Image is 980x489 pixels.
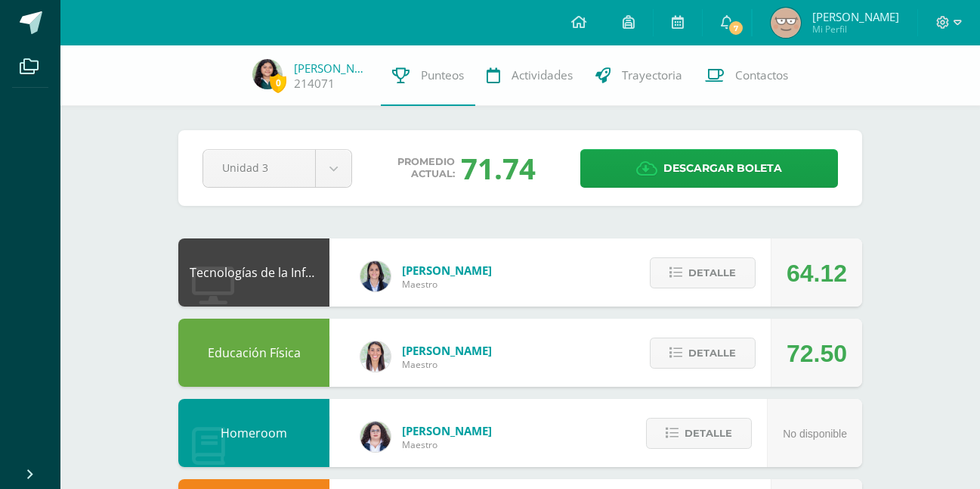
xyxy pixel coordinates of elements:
span: Detalle [688,259,736,287]
span: Unidad 3 [222,150,296,185]
span: [PERSON_NAME] [402,263,492,278]
span: [PERSON_NAME] [402,423,492,438]
span: Descargar boleta [663,150,782,187]
a: Punteos [381,45,475,106]
span: No disponible [783,428,847,440]
button: Detalle [650,338,756,369]
span: Maestro [402,278,492,291]
span: Mi Perfil [812,23,899,36]
a: Actividades [475,45,584,106]
span: 7 [727,20,744,36]
a: [PERSON_NAME] [294,61,369,76]
span: Detalle [685,419,732,447]
div: Homeroom [178,399,329,467]
a: Trayectoria [584,45,694,106]
span: [PERSON_NAME] [402,343,492,358]
div: 72.50 [787,319,847,388]
span: [PERSON_NAME] [812,9,899,24]
button: Detalle [646,418,752,449]
a: Descargar boleta [580,149,838,188]
a: 214071 [294,76,335,92]
span: 0 [270,73,286,92]
span: Promedio actual: [397,156,455,180]
a: Contactos [694,45,799,106]
div: Tecnologías de la Información y Comunicación: Computación [178,238,329,307]
span: Contactos [735,67,788,83]
img: da0de1698857389b01b9913c08ee4643.png [771,8,801,38]
button: Detalle [650,257,756,288]
div: 64.12 [787,239,847,307]
span: Maestro [402,358,492,371]
img: 68dbb99899dc55733cac1a14d9d2f825.png [360,341,391,372]
span: Punteos [421,67,464,83]
span: Actividades [512,67,573,83]
a: Unidad 3 [203,150,351,187]
div: Educación Física [178,319,329,387]
span: Maestro [402,438,492,451]
span: Trayectoria [622,67,682,83]
img: aa7084795746b727990821b26a457577.png [252,59,283,89]
div: 71.74 [461,148,536,188]
img: ba02aa29de7e60e5f6614f4096ff8928.png [360,422,391,452]
img: 7489ccb779e23ff9f2c3e89c21f82ed0.png [360,261,391,291]
span: Detalle [688,339,736,367]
